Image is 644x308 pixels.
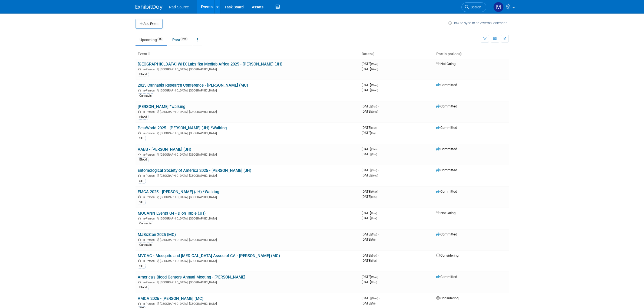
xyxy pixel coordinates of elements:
span: Committed [436,83,457,87]
div: Cannabis [138,243,153,247]
div: [GEOGRAPHIC_DATA], [GEOGRAPHIC_DATA] [138,216,357,220]
span: [DATE] [362,189,380,194]
span: Not Going [436,62,455,66]
span: Committed [436,275,457,279]
span: (Sun) [371,105,377,108]
span: - [379,275,380,279]
div: [GEOGRAPHIC_DATA], [GEOGRAPHIC_DATA] [138,152,357,156]
span: (Fri) [371,302,375,305]
span: - [378,253,379,257]
span: [DATE] [362,253,379,257]
span: Search [469,5,481,9]
div: Blood [138,115,148,120]
img: In-Person Event [138,132,141,134]
img: In-Person Event [138,195,141,198]
span: [DATE] [362,301,375,305]
div: [GEOGRAPHIC_DATA], [GEOGRAPHIC_DATA] [138,109,357,114]
span: (Tue) [371,153,377,156]
img: In-Person Event [138,89,141,91]
div: [GEOGRAPHIC_DATA], [GEOGRAPHIC_DATA] [138,237,357,242]
th: Dates [359,50,434,59]
img: In-Person Event [138,153,141,156]
button: Add Event [136,19,163,29]
div: [GEOGRAPHIC_DATA], [GEOGRAPHIC_DATA] [138,258,357,263]
span: (Sun) [371,254,377,257]
span: (Thu) [371,195,377,198]
span: [DATE] [362,168,379,172]
span: (Tue) [371,233,377,236]
img: In-Person Event [138,259,141,262]
a: FMCA 2025 - [PERSON_NAME] (JH) *Walking [138,189,219,194]
img: In-Person Event [138,281,141,283]
span: [DATE] [362,109,378,113]
a: AABB - [PERSON_NAME] (JH) [138,147,191,152]
a: MOCANN Events Q4 - Dion Table (JH) [138,211,206,216]
span: [DATE] [362,232,379,236]
span: - [379,83,380,87]
a: Search [461,2,486,12]
div: Blood [138,72,148,77]
span: In-Person [143,89,156,92]
img: Melissa Conboy [493,2,504,12]
span: [DATE] [362,152,377,156]
span: [DATE] [362,173,378,177]
span: [DATE] [362,216,377,220]
a: Sort by Event Name [147,52,150,56]
span: - [379,189,380,194]
a: PestWorld 2025 - [PERSON_NAME] (JH) *Walking [138,126,227,130]
a: Past194 [168,35,192,45]
div: [GEOGRAPHIC_DATA], [GEOGRAPHIC_DATA] [138,301,357,306]
span: In-Person [143,110,156,114]
div: SIT [138,200,146,205]
div: SIT [138,136,146,141]
a: America's Blood Centers Annual Meeting - [PERSON_NAME] [138,275,245,280]
div: Cannabis [138,93,153,98]
span: [DATE] [362,104,379,108]
span: (Tue) [371,217,377,220]
span: [DATE] [362,131,375,135]
span: Committed [436,147,457,151]
div: Cannabis [138,221,153,226]
span: - [378,104,379,108]
span: In-Person [143,302,156,306]
span: Considering [436,296,458,300]
span: (Wed) [371,174,378,177]
span: In-Person [143,259,156,263]
span: - [377,147,378,151]
span: - [378,168,379,172]
span: [DATE] [362,296,380,300]
span: (Wed) [371,110,378,113]
img: In-Person Event [138,217,141,219]
span: [DATE] [362,237,375,241]
div: [GEOGRAPHIC_DATA], [GEOGRAPHIC_DATA] [138,67,357,71]
a: [PERSON_NAME] *walking [138,104,185,109]
div: SIT [138,179,146,184]
span: (Wed) [371,68,378,71]
span: - [378,232,379,236]
span: Not Going [436,211,455,215]
span: [DATE] [362,195,377,199]
img: In-Person Event [138,238,141,241]
span: (Thu) [371,281,377,284]
span: (Tue) [371,212,377,215]
span: [DATE] [362,275,380,279]
a: Entomological Society of America 2025 - [PERSON_NAME] (JH) [138,168,251,173]
span: - [378,211,379,215]
span: In-Person [143,238,156,242]
span: In-Person [143,132,156,135]
img: In-Person Event [138,110,141,113]
span: [DATE] [362,211,379,215]
span: [DATE] [362,62,380,66]
span: (Mon) [371,297,378,300]
span: In-Person [143,174,156,178]
div: Blood [138,157,148,162]
span: 194 [180,37,188,41]
span: [DATE] [362,147,378,151]
span: (Sat) [371,148,377,151]
span: - [378,126,379,130]
span: 16 [157,37,163,41]
a: Upcoming16 [136,35,167,45]
span: (Mon) [371,84,378,87]
span: Committed [436,168,457,172]
span: (Tue) [371,259,377,262]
